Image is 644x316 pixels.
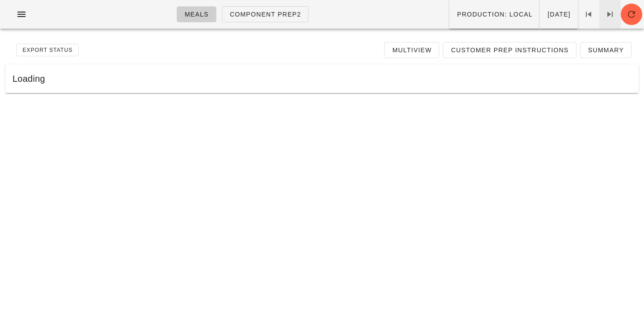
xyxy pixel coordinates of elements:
span: Meals [184,11,209,18]
span: Production: local [457,11,533,18]
a: Multiview [384,42,439,58]
a: Component Prep2 [222,6,309,22]
span: Multiview [392,46,432,54]
a: Customer Prep Instructions [443,42,576,58]
span: Customer Prep Instructions [450,46,568,54]
a: Meals [177,6,216,22]
span: Component Prep2 [229,11,301,18]
span: Export Status [22,47,72,53]
span: Summary [588,46,624,54]
div: Loading [5,64,639,93]
a: Summary [580,42,631,58]
button: Export Status [16,44,79,56]
span: [DATE] [547,11,571,18]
